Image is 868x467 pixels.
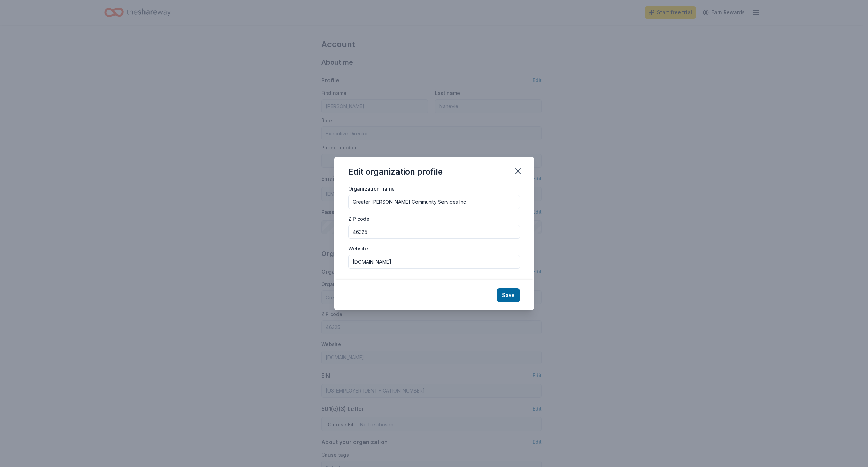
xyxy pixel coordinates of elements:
label: ZIP code [348,215,369,222]
button: Save [497,288,520,302]
div: Edit organization profile [348,166,443,177]
label: Organization name [348,185,395,192]
label: Website [348,245,368,252]
input: 12345 (U.S. only) [348,225,520,239]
